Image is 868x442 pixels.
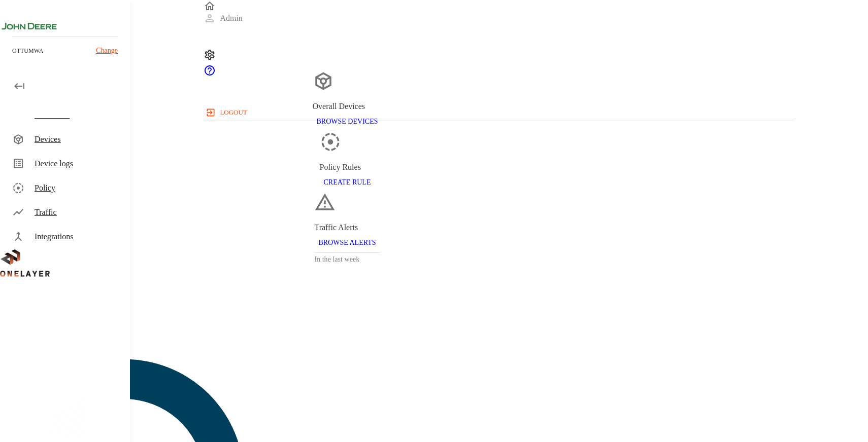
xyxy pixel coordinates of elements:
[314,234,380,252] button: BROWSE ALERTS
[204,69,216,78] span: Support Portal
[314,238,380,246] a: BROWSE ALERTS
[204,104,794,121] a: logout
[320,173,375,192] button: CREATE RULE
[314,222,380,234] div: Traffic Alerts
[204,69,216,78] a: onelayer-support
[320,177,375,186] a: CREATE RULE
[320,161,375,173] div: Policy Rules
[314,253,380,266] h3: In the last week
[204,104,251,121] button: logout
[313,113,382,131] button: BROWSE DEVICES
[313,117,382,125] a: BROWSE DEVICES
[220,12,242,24] p: Admin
